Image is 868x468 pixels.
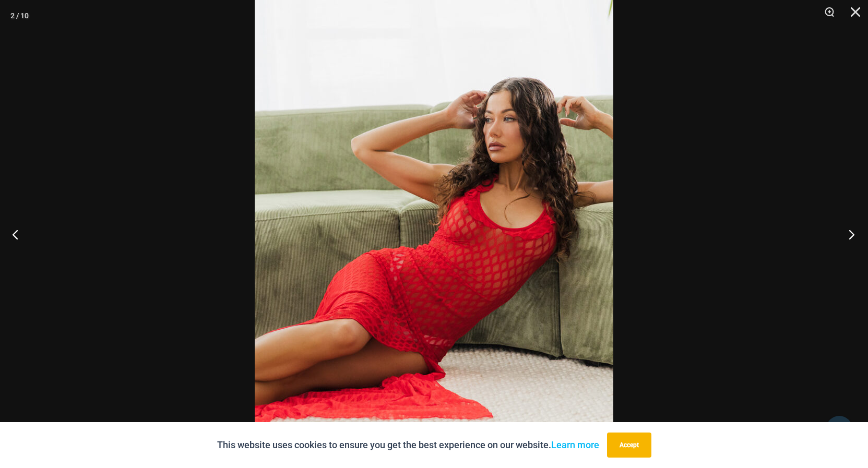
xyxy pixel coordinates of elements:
button: Accept [607,433,651,458]
a: Learn more [551,439,599,450]
button: Next [829,208,868,260]
div: 2 / 10 [10,8,29,23]
p: This website uses cookies to ensure you get the best experience on our website. [217,437,599,453]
